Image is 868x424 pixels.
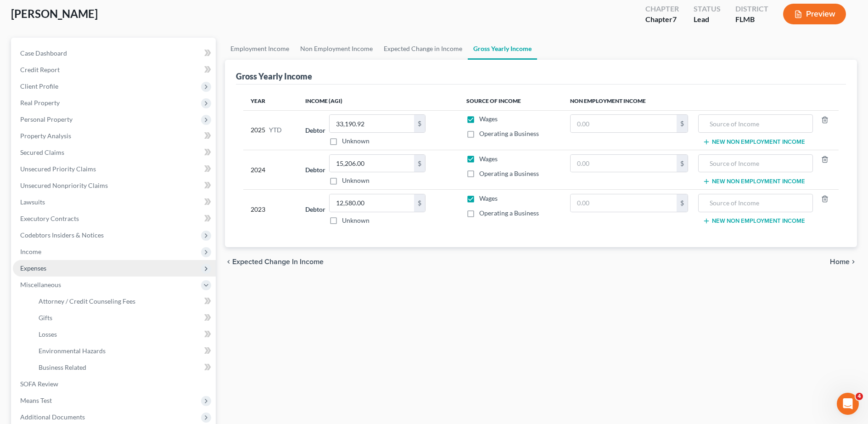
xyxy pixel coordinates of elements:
[479,155,498,163] span: Wages
[342,176,370,185] label: Unknown
[13,62,216,78] a: Credit Report
[645,4,679,14] div: Chapter
[13,376,216,392] a: SOFA Review
[39,297,135,305] span: Attorney / Credit Counseling Fees
[677,194,688,212] div: $
[783,4,846,24] button: Preview
[20,198,45,206] span: Lawsuits
[39,347,106,355] span: Environmental Hazards
[856,393,863,400] span: 4
[13,210,216,227] a: Executory Contracts
[479,130,539,137] span: Operating a Business
[232,258,324,266] span: Expected Change in Income
[20,99,60,107] span: Real Property
[571,194,677,212] input: 0.00
[20,165,96,173] span: Unsecured Priority Claims
[672,15,677,23] span: 7
[342,136,370,146] label: Unknown
[31,326,216,343] a: Losses
[225,258,232,266] i: chevron_left
[251,194,291,225] div: 2023
[13,177,216,194] a: Unsecured Nonpriority Claims
[251,154,291,186] div: 2024
[735,4,768,14] div: District
[735,14,768,25] div: FLMB
[31,293,216,310] a: Attorney / Credit Counseling Fees
[20,148,64,156] span: Secured Claims
[468,38,537,60] a: Gross Yearly Income
[31,359,216,376] a: Business Related
[677,155,688,172] div: $
[11,7,98,20] span: [PERSON_NAME]
[703,155,808,172] input: Source of Income
[330,194,414,212] input: 0.00
[295,38,378,60] a: Non Employment Income
[571,115,677,132] input: 0.00
[251,114,291,146] div: 2025
[20,248,41,255] span: Income
[305,165,325,175] label: Debtor
[31,343,216,359] a: Environmental Hazards
[20,231,104,239] span: Codebtors Insiders & Notices
[305,204,325,214] label: Debtor
[236,71,312,82] div: Gross Yearly Income
[225,38,295,60] a: Employment Income
[694,14,721,25] div: Lead
[645,14,679,25] div: Chapter
[703,217,805,225] button: New Non Employment Income
[20,215,79,222] span: Executory Contracts
[330,115,414,132] input: 0.00
[414,155,425,172] div: $
[13,194,216,210] a: Lawsuits
[39,314,52,322] span: Gifts
[850,258,857,266] i: chevron_right
[571,155,677,172] input: 0.00
[563,92,839,110] th: Non Employment Income
[479,115,498,123] span: Wages
[305,125,325,135] label: Debtor
[20,66,60,73] span: Credit Report
[342,216,370,225] label: Unknown
[243,92,298,110] th: Year
[13,144,216,161] a: Secured Claims
[479,209,539,217] span: Operating a Business
[414,194,425,212] div: $
[703,194,808,212] input: Source of Income
[830,258,857,266] button: Home chevron_right
[459,92,563,110] th: Source of Income
[330,155,414,172] input: 0.00
[20,132,71,140] span: Property Analysis
[298,92,459,110] th: Income (AGI)
[39,330,57,338] span: Losses
[13,45,216,62] a: Case Dashboard
[13,161,216,177] a: Unsecured Priority Claims
[39,363,86,371] span: Business Related
[830,258,850,266] span: Home
[20,115,73,123] span: Personal Property
[20,281,61,288] span: Miscellaneous
[703,138,805,146] button: New Non Employment Income
[13,128,216,144] a: Property Analysis
[837,393,859,415] iframe: Intercom live chat
[694,4,721,14] div: Status
[20,49,67,57] span: Case Dashboard
[225,258,324,266] button: chevron_left Expected Change in Income
[20,264,46,272] span: Expenses
[414,115,425,132] div: $
[20,82,58,90] span: Client Profile
[703,178,805,185] button: New Non Employment Income
[20,181,108,189] span: Unsecured Nonpriority Claims
[31,310,216,326] a: Gifts
[378,38,468,60] a: Expected Change in Income
[20,396,52,404] span: Means Test
[20,380,58,388] span: SOFA Review
[703,115,808,132] input: Source of Income
[677,115,688,132] div: $
[20,413,85,421] span: Additional Documents
[269,125,282,135] span: YTD
[479,170,539,177] span: Operating a Business
[479,194,498,202] span: Wages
